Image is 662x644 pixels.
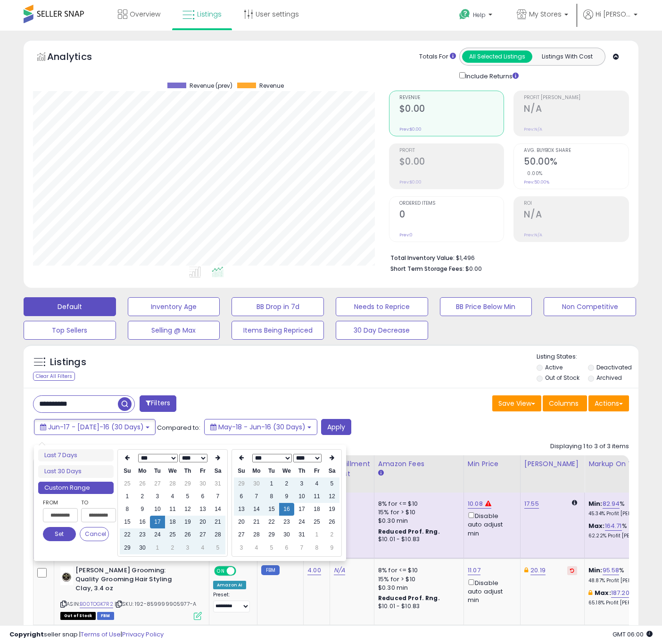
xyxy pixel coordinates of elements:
td: 25 [120,477,135,490]
b: Min: [588,499,603,508]
td: 12 [324,490,339,503]
div: 8% for <= $10 [378,566,456,575]
small: Prev: 0 [399,232,413,238]
div: 8% for <= $10 [378,500,456,508]
div: Amazon AI [213,581,246,589]
td: 7 [249,490,264,503]
a: 20.19 [530,566,546,575]
td: 19 [324,503,339,516]
th: Tu [264,465,279,477]
div: $0.30 min [378,584,456,592]
button: Cancel [80,527,109,541]
a: B00TOGK7R2 [80,600,113,608]
td: 20 [234,516,249,528]
div: Fulfillment Cost [334,459,370,479]
td: 6 [279,542,294,554]
span: Listings [197,9,222,19]
b: Short Term Storage Fees: [390,265,464,273]
td: 29 [264,528,279,541]
td: 29 [120,542,135,554]
td: 31 [294,528,309,541]
button: Listings With Cost [532,50,602,63]
td: 30 [195,477,210,490]
td: 4 [249,542,264,554]
div: $10.01 - $10.83 [378,535,456,544]
td: 5 [210,542,225,554]
a: 11.07 [468,566,480,575]
a: 164.71 [605,521,622,531]
button: Selling @ Max [128,321,220,340]
td: 31 [210,477,225,490]
td: 25 [309,516,324,528]
td: 19 [180,516,195,528]
td: 28 [165,477,180,490]
a: Help [452,1,502,31]
button: BB Price Below Min [440,297,532,316]
td: 2 [165,542,180,554]
button: Items Being Repriced [232,321,324,340]
span: My Stores [529,9,562,19]
div: seller snap | | [9,630,164,639]
div: Preset: [213,592,250,613]
a: N/A [334,566,345,575]
td: 9 [135,503,150,516]
button: May-18 - Jun-16 (30 Days) [204,419,317,435]
div: Min Price [468,459,516,469]
li: $1,496 [390,251,622,263]
span: FBM [97,612,114,620]
span: Jun-17 - [DATE]-16 (30 Days) [48,422,144,432]
a: 95.58 [603,566,620,575]
div: Include Returns [452,70,530,81]
td: 4 [195,542,210,554]
td: 6 [234,490,249,503]
h2: 50.00% [524,156,629,169]
td: 23 [135,528,150,541]
a: Hi [PERSON_NAME] [583,9,637,31]
a: 187.20 [611,588,629,598]
h5: Analytics [47,50,110,66]
button: Top Sellers [24,321,116,340]
td: 29 [234,477,249,490]
label: From [43,498,76,507]
td: 8 [120,503,135,516]
td: 30 [135,542,150,554]
td: 22 [264,516,279,528]
td: 12 [180,503,195,516]
td: 11 [309,490,324,503]
td: 13 [195,503,210,516]
td: 22 [120,528,135,541]
li: Custom Range [38,482,114,494]
label: Out of Stock [545,374,579,382]
button: Columns [543,395,587,411]
h2: $0.00 [399,156,504,169]
td: 21 [249,516,264,528]
th: We [165,465,180,477]
td: 11 [165,503,180,516]
li: Last 30 Days [38,465,114,478]
button: Filters [140,395,176,412]
small: Prev: N/A [524,126,542,132]
h2: N/A [524,209,629,222]
b: Min: [588,566,603,575]
small: Prev: $0.00 [399,126,422,132]
i: Get Help [459,8,471,20]
small: Prev: $0.00 [399,179,422,185]
td: 3 [234,542,249,554]
span: 2025-08-13 06:00 GMT [612,630,653,639]
th: Th [180,465,195,477]
td: 9 [324,542,339,554]
label: Archived [596,374,622,382]
td: 3 [294,477,309,490]
span: $0.00 [465,264,482,273]
td: 26 [180,528,195,541]
div: Totals For [419,52,456,61]
b: [PERSON_NAME] Grooming: Quality Grooming Hair Styling Clay, 3.4 oz [75,566,190,595]
td: 15 [264,503,279,516]
td: 3 [180,542,195,554]
button: Jun-17 - [DATE]-16 (30 Days) [34,419,156,435]
span: Revenue (prev) [190,83,232,89]
span: ON [215,567,227,575]
div: 15% for > $10 [378,508,456,517]
td: 26 [324,516,339,528]
td: 4 [165,490,180,503]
